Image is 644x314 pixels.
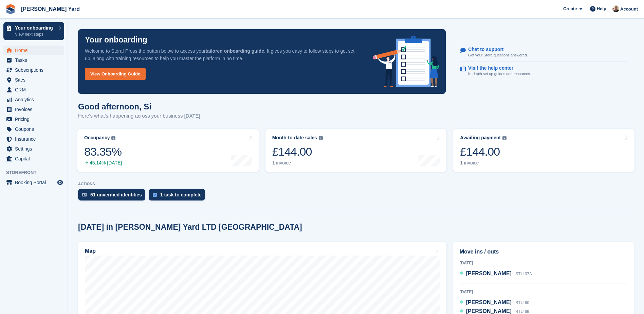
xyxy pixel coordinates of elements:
[515,272,532,276] span: STU 07A
[3,85,64,94] a: menu
[15,134,56,144] span: Insurance
[82,193,87,197] img: verify_identity-adf6edd0f0f0b5bbfe63781bf79b02c33cf7c696d77639b501bdc392416b5a36.svg
[78,189,149,204] a: 51 unverified identities
[15,95,56,104] span: Analytics
[468,65,526,71] p: Visit the help center
[56,178,64,187] a: Preview store
[78,102,200,111] h1: Good afternoon, Si
[90,192,142,197] div: 51 unverified identities
[84,135,110,141] div: Occupancy
[15,25,55,30] p: Your onboarding
[460,43,627,62] a: Chat to support Get your Stora questions answered.
[3,178,64,187] a: menu
[77,129,259,172] a: Occupancy 83.35% 45.14% [DATE]
[3,55,64,65] a: menu
[15,46,56,55] span: Home
[205,48,264,54] strong: tailored onboarding guide
[3,154,64,163] a: menu
[265,129,447,172] a: Month-to-date sales £144.00 1 invoice
[272,160,323,166] div: 1 invoice
[18,3,82,15] a: [PERSON_NAME] Yard
[15,55,56,65] span: Tasks
[460,298,529,307] a: [PERSON_NAME] STU 60
[466,271,512,276] span: [PERSON_NAME]
[620,6,638,13] span: Account
[460,160,507,166] div: 1 invoice
[468,47,522,52] p: Chat to support
[153,193,157,197] img: task-75834270c22a3079a89374b754ae025e5fb1db73e45f91037f5363f120a921f8.svg
[15,31,55,37] p: View next steps
[563,5,577,12] span: Create
[85,248,96,254] h2: Map
[460,145,507,159] div: £144.00
[84,160,122,166] div: 45.14% [DATE]
[515,300,529,305] span: STU 60
[15,115,56,124] span: Pricing
[15,85,56,94] span: CRM
[78,223,302,232] h2: [DATE] in [PERSON_NAME] Yard LTD [GEOGRAPHIC_DATA]
[466,299,512,305] span: [PERSON_NAME]
[460,248,627,256] h2: Move ins / outs
[468,52,528,58] p: Get your Stora questions answered.
[319,136,323,140] img: icon-info-grey-7440780725fd019a000dd9b08b2336e03edf1995a4989e88bcd33f0948082b44.svg
[453,129,634,172] a: Awaiting payment £144.00 1 invoice
[597,5,606,12] span: Help
[85,47,362,62] p: Welcome to Stora! Press the button below to access your . It gives you easy to follow steps to ge...
[85,36,147,44] p: Your onboarding
[111,136,115,140] img: icon-info-grey-7440780725fd019a000dd9b08b2336e03edf1995a4989e88bcd33f0948082b44.svg
[3,75,64,85] a: menu
[515,309,529,314] span: STU 69
[272,135,317,141] div: Month-to-date sales
[502,136,507,140] img: icon-info-grey-7440780725fd019a000dd9b08b2336e03edf1995a4989e88bcd33f0948082b44.svg
[460,289,627,295] div: [DATE]
[15,105,56,114] span: Invoices
[460,62,627,80] a: Visit the help center In-depth set up guides and resources.
[84,145,122,159] div: 83.35%
[85,68,146,80] a: View Onboarding Guide
[612,5,619,12] img: Si Allen
[78,182,634,186] p: ACTIONS
[460,135,501,141] div: Awaiting payment
[3,46,64,55] a: menu
[3,95,64,104] a: menu
[5,4,16,14] img: stora-icon-8386f47178a22dfd0bd8f6a31ec36ba5ce8667c1dd55bd0f319d3a0aa187defe.svg
[373,36,439,87] img: onboarding-info-6c161a55d2c0e0a8cae90662b2fe09162a5109e8cc188191df67fb4f79e88e88.svg
[460,269,532,278] a: [PERSON_NAME] STU 07A
[3,22,64,40] a: Your onboarding View next steps
[468,71,531,77] p: In-depth set up guides and resources.
[149,189,208,204] a: 1 task to complete
[3,65,64,75] a: menu
[272,145,323,159] div: £144.00
[3,115,64,124] a: menu
[3,134,64,144] a: menu
[3,124,64,134] a: menu
[15,144,56,154] span: Settings
[6,169,68,176] span: Storefront
[466,308,512,314] span: [PERSON_NAME]
[15,178,56,187] span: Booking Portal
[78,112,200,120] p: Here's what's happening across your business [DATE]
[15,124,56,134] span: Coupons
[15,75,56,85] span: Sites
[460,260,627,266] div: [DATE]
[160,192,202,197] div: 1 task to complete
[3,144,64,154] a: menu
[15,65,56,75] span: Subscriptions
[15,154,56,163] span: Capital
[3,105,64,114] a: menu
